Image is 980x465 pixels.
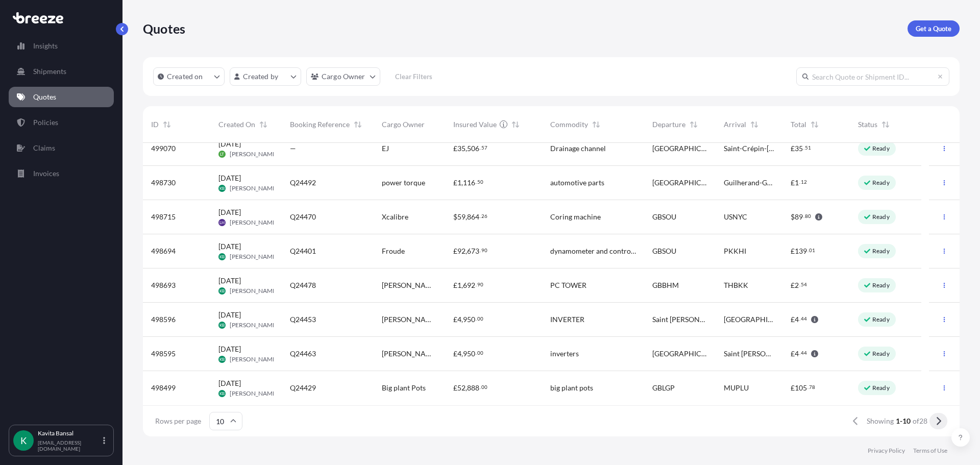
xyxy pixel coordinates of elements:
span: [PERSON_NAME] Energy [382,314,437,325]
span: THBKK [724,280,748,290]
span: Total [791,119,806,130]
button: Sort [688,118,700,131]
span: K [20,435,27,446]
span: GBLGP [652,383,675,393]
span: £ [791,248,795,255]
span: , [461,316,463,323]
input: Search Quote or Shipment ID... [796,67,949,86]
span: EJ [382,143,389,154]
span: , [465,248,467,255]
span: KB [219,183,225,193]
span: 35 [457,145,465,152]
span: 498715 [151,212,176,222]
span: £ [791,350,795,357]
p: Privacy Policy [868,447,905,455]
span: [PERSON_NAME] [230,287,278,295]
p: Created on [167,71,203,82]
span: GBSOU [652,212,676,222]
p: [EMAIL_ADDRESS][DOMAIN_NAME] [38,439,101,452]
span: 59 [457,213,465,221]
span: Departure [652,119,685,130]
span: KB [219,388,225,399]
p: Terms of Use [913,447,947,455]
p: Clear Filters [395,71,432,82]
span: 00 [481,385,487,389]
span: [PERSON_NAME] Energy Limited [382,349,437,359]
span: 00 [477,351,483,355]
span: [PERSON_NAME] [230,253,278,261]
span: £ [791,384,795,391]
span: KB [219,320,225,330]
span: £ [453,350,457,357]
span: GBBHM [652,280,679,290]
span: Big plant Pots [382,383,426,393]
span: Q24453 [290,314,316,325]
span: £ [453,248,457,255]
p: Ready [872,144,890,153]
span: £ [791,145,795,152]
a: Claims [9,138,114,158]
a: Get a Quote [908,20,960,37]
span: 78 [809,385,815,389]
span: $ [791,213,795,221]
span: 950 [463,316,475,323]
span: Status [858,119,877,130]
a: Invoices [9,163,114,184]
span: 498596 [151,314,176,325]
span: — [290,143,296,154]
button: Sort [352,118,364,131]
span: Commodity [550,119,588,130]
span: 498693 [151,280,176,290]
p: Policies [33,117,58,128]
span: 888 [467,384,479,391]
span: 44 [801,317,807,321]
span: . [476,283,477,286]
a: Quotes [9,87,114,107]
p: Ready [872,315,890,324]
span: 4 [795,350,799,357]
span: [PERSON_NAME] [230,184,278,192]
span: 2 [795,282,799,289]
span: £ [453,145,457,152]
span: 90 [477,283,483,286]
p: Created by [243,71,279,82]
span: Q24463 [290,349,316,359]
span: PC TOWER [550,280,586,290]
span: Saint [PERSON_NAME] [652,314,707,325]
span: Q24492 [290,178,316,188]
span: big plant pots [550,383,593,393]
span: 139 [795,248,807,255]
p: Insights [33,41,58,51]
p: Quotes [143,20,185,37]
p: Quotes [33,92,56,102]
span: 52 [457,384,465,391]
span: 673 [467,248,479,255]
span: , [461,350,463,357]
button: createdOn Filter options [153,67,225,86]
p: Invoices [33,168,59,179]
span: . [480,385,481,389]
span: 90 [481,249,487,252]
span: LH [219,217,225,228]
span: 498595 [151,349,176,359]
span: £ [453,316,457,323]
span: [PERSON_NAME] [230,218,278,227]
span: Saint [PERSON_NAME] [724,349,775,359]
span: 116 [463,179,475,186]
span: Booking Reference [290,119,350,130]
button: Clear Filters [385,68,443,85]
span: MUPLU [724,383,749,393]
span: automotive parts [550,178,604,188]
span: 1 [457,282,461,289]
p: Claims [33,143,55,153]
span: Q24478 [290,280,316,290]
span: 80 [805,214,811,218]
span: . [476,317,477,321]
button: cargoOwner Filter options [306,67,380,86]
a: Policies [9,112,114,133]
p: Get a Quote [916,23,951,34]
span: 89 [795,213,803,221]
span: [PERSON_NAME] [230,321,278,329]
button: Sort [748,118,761,131]
span: 499070 [151,143,176,154]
